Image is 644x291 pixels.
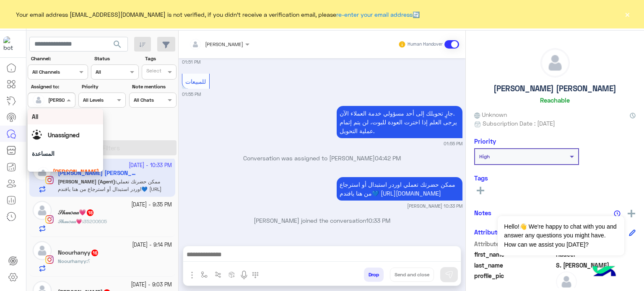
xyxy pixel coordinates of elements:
[31,55,87,62] label: Channel:
[201,271,208,278] img: select flow
[336,11,413,18] a: re-enter your email address
[211,268,225,281] button: Trigger scenario
[474,239,554,248] span: Attribute Name
[479,153,490,160] b: High
[32,113,38,120] span: All
[16,10,420,19] span: Your email address [EMAIL_ADDRESS][DOMAIN_NAME] is not verified, if you didn't receive a verifica...
[45,215,54,224] img: Instagram
[37,167,49,179] img: defaultAdmin.png
[366,217,390,224] span: 10:33 PM
[131,281,172,289] small: [DATE] - 9:03 PM
[48,131,80,139] span: Unassigned
[474,271,554,291] span: profile_pic
[474,261,554,270] span: last_name
[132,241,172,249] small: [DATE] - 9:14 PM
[145,67,161,77] div: Select
[45,255,54,264] img: Instagram
[58,258,88,264] b: :
[239,270,249,280] img: send voice note
[32,130,44,142] img: Unassigned.svg
[83,218,107,224] span: 35200605
[445,270,453,279] img: send message
[444,140,462,147] small: 01:55 PM
[185,78,206,85] span: للمبيعات
[53,168,99,175] span: [PERSON_NAME]
[225,268,239,281] button: create order
[340,181,455,197] span: ممكن حضرتك تعملي اوردر استبدال أو استرجاع من هنا يافندم💙 [URL][DOMAIN_NAME]
[182,216,462,225] p: [PERSON_NAME] joined the conversation
[112,39,122,49] span: search
[364,268,384,282] button: Drop
[132,83,175,90] label: Note mentions
[628,210,635,217] img: add
[94,55,138,62] label: Status
[3,36,18,52] img: 919860931428189
[182,59,200,65] small: 01:51 PM
[131,201,172,209] small: [DATE] - 9:35 PM
[407,203,462,209] small: [PERSON_NAME] 10:33 PM
[408,41,443,48] small: Human Handover
[474,174,636,182] h6: Tags
[337,177,462,201] p: 21/9/2025, 10:33 PM
[58,209,94,216] h5: 𝒮𝒽𝓂𝑜𝒶𝒶💗
[474,137,496,145] h6: Priority
[182,154,462,162] p: Conversation was assigned to [PERSON_NAME]
[337,106,462,138] p: 21/9/2025, 1:55 PM
[589,258,619,287] img: hulul-logo.png
[182,91,201,98] small: 01:55 PM
[33,94,44,106] img: defaultAdmin.png
[252,272,259,278] img: make a call
[623,10,631,18] button: ×
[33,241,52,260] img: defaultAdmin.png
[474,110,507,119] span: Unknown
[58,249,99,256] h5: Noourhanyy
[375,155,401,162] span: 04:42 PM
[474,228,504,236] h6: Attributes
[197,268,211,281] button: select flow
[483,119,555,128] span: Subscription Date : [DATE]
[28,146,103,161] div: المساعدة
[474,209,491,216] h6: Notes
[541,49,569,77] img: defaultAdmin.png
[498,216,624,255] span: Hello!👋 We're happy to chat with you and answer any questions you might have. How can we assist y...
[229,271,235,278] img: create order
[58,218,83,224] b: :
[58,258,86,264] span: Noourhanyy
[33,201,52,220] img: defaultAdmin.png
[493,84,616,93] h5: [PERSON_NAME] [PERSON_NAME]
[87,209,93,216] span: 18
[390,268,434,282] button: Send and close
[187,270,197,280] img: send attachment
[91,250,98,256] span: 16
[107,37,128,55] button: search
[31,83,74,90] label: Assigned to:
[540,96,570,104] h6: Reachable
[205,41,243,47] span: [PERSON_NAME]
[145,55,176,62] label: Tags
[58,218,82,224] span: 𝒮𝒽𝓂𝑜𝒶𝒶💗
[82,83,125,90] label: Priority
[556,261,636,270] span: S. Abdelghani
[215,271,221,278] img: Trigger scenario
[88,258,90,264] span: ؟
[474,250,554,259] span: first_name
[28,109,103,172] ng-dropdown-panel: Options list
